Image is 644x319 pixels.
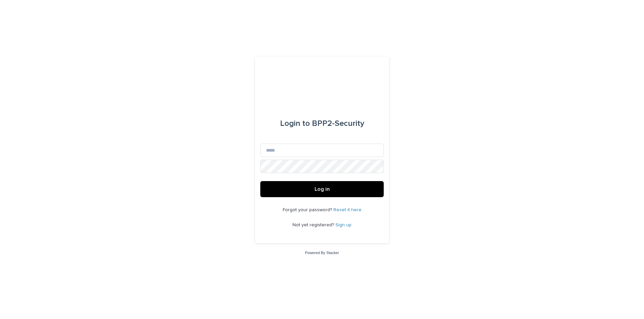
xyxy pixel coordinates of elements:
[280,119,310,128] span: Login to
[315,186,330,192] span: Log in
[260,181,384,197] button: Log in
[283,208,333,212] span: Forgot your password?
[307,73,337,93] img: dwgmcNfxSF6WIOOXiGgu
[292,223,335,227] span: Not yet registered?
[335,223,352,227] a: Sign up
[305,251,339,255] a: Powered By Stacker
[280,114,364,133] div: BPP2-Security
[333,208,362,212] a: Reset it here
